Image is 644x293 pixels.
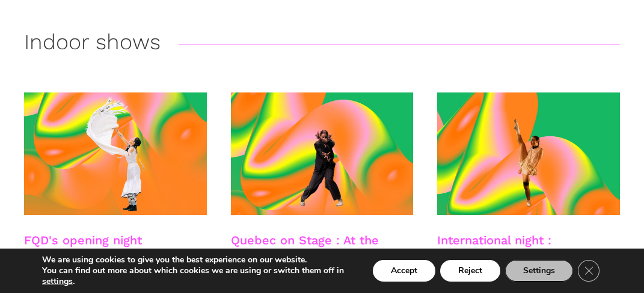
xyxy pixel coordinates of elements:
a: Quebec on Stage : At the crossroads of contemporary Dance [231,233,398,276]
p: You can find out more about which cookies we are using or switch them off in . [42,265,351,287]
a: International night : [GEOGRAPHIC_DATA] meets Poland – Act I [437,233,600,276]
button: Reject [440,260,500,282]
h3: Indoor shows [24,29,161,59]
button: settings [42,276,73,287]
p: We are using cookies to give you the best experience on our website. [42,255,351,265]
button: Settings [505,260,573,282]
a: FQD's opening night [24,233,142,247]
button: Accept [373,260,435,282]
button: Close GDPR Cookie Banner [578,260,600,282]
